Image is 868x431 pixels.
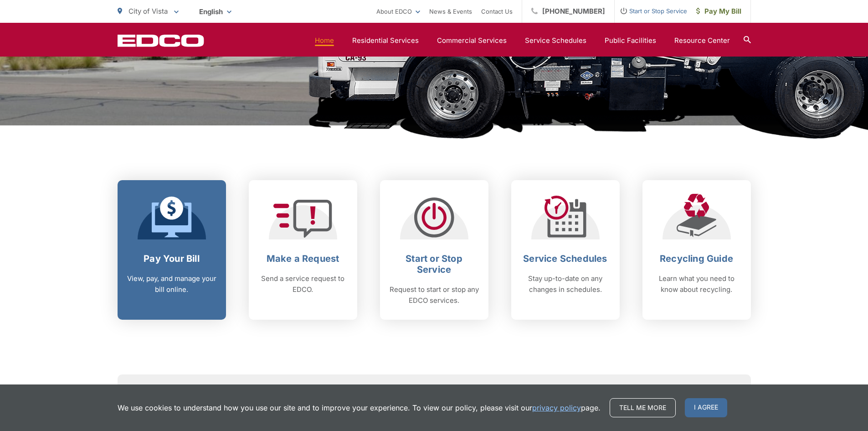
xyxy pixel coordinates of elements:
[520,253,611,264] h2: Service Schedules
[511,180,620,320] a: Service Schedules Stay up-to-date on any changes in schedules.
[258,273,348,295] p: Send a service request to EDCO.
[520,273,611,295] p: Stay up-to-date on any changes in schedules.
[525,35,586,46] a: Service Schedules
[352,35,419,46] a: Residential Services
[118,180,226,320] a: Pay Your Bill View, pay, and manage your bill online.
[610,398,676,417] a: Tell me more
[696,6,741,17] span: Pay My Bill
[249,180,357,320] a: Make a Request Send a service request to EDCO.
[642,180,751,320] a: Recycling Guide Learn what you need to know about recycling.
[376,6,420,17] a: About EDCO
[118,34,204,47] a: EDCD logo. Return to the homepage.
[389,284,479,306] p: Request to start or stop any EDCO services.
[605,35,656,46] a: Public Facilities
[315,35,334,46] a: Home
[674,35,730,46] a: Resource Center
[652,273,742,295] p: Learn what you need to know about recycling.
[127,253,217,264] h2: Pay Your Bill
[652,253,742,264] h2: Recycling Guide
[685,398,727,417] span: I agree
[389,253,479,275] h2: Start or Stop Service
[429,6,472,17] a: News & Events
[532,402,581,413] a: privacy policy
[481,6,513,17] a: Contact Us
[128,7,168,16] span: City of Vista
[127,273,217,295] p: View, pay, and manage your bill online.
[437,35,507,46] a: Commercial Services
[258,253,348,264] h2: Make a Request
[118,402,601,413] p: We use cookies to understand how you use our site and to improve your experience. To view our pol...
[192,4,238,20] span: English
